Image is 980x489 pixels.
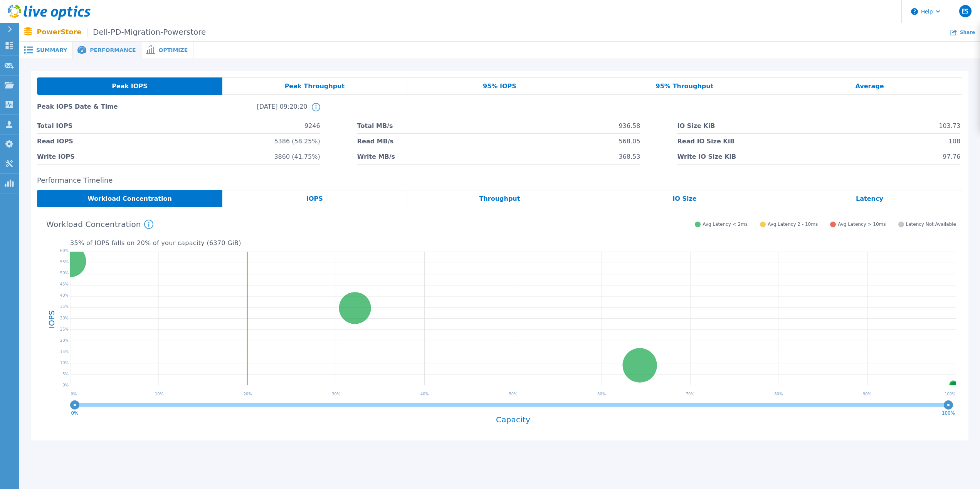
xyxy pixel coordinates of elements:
[774,392,783,396] text: 80 %
[60,350,69,354] text: 15%
[962,8,968,14] span: ES
[62,372,69,376] text: 5%
[46,220,153,229] h4: Workload Concentration
[60,271,69,275] text: 50%
[70,415,956,424] h4: Capacity
[656,83,714,89] span: 95% Throughput
[672,196,696,202] span: IO Size
[71,392,77,396] text: 0 %
[244,392,252,396] text: 20 %
[677,149,736,164] span: Write IO Size KiB
[619,134,640,149] span: 568.05
[60,282,69,286] text: 45%
[37,118,72,133] span: Total IOPS
[60,260,69,264] text: 55%
[112,83,147,89] span: Peak IOPS
[942,410,955,415] text: 100%
[619,149,640,164] span: 368.53
[37,28,206,37] p: PowerStore
[60,249,69,253] text: 60%
[479,196,520,202] span: Throughput
[949,134,961,149] span: 108
[304,118,320,133] span: 9246
[703,222,748,227] span: Avg Latency < 2ms
[37,134,73,149] span: Read IOPS
[357,134,393,149] span: Read MB/s
[597,392,606,396] text: 60 %
[37,103,172,118] span: Peak IOPS Date & Time
[906,222,956,227] span: Latency Not Available
[60,361,69,365] text: 10%
[768,222,818,227] span: Avg Latency 2 - 10ms
[90,47,136,53] span: Performance
[939,118,960,133] span: 103.73
[838,222,886,227] span: Avg Latency > 10ms
[37,176,962,185] h2: Performance Timeline
[619,118,640,133] span: 936.58
[36,47,67,53] span: Summary
[943,149,960,164] span: 97.76
[420,392,429,396] text: 40 %
[155,392,163,396] text: 10 %
[945,392,955,396] text: 100 %
[71,410,79,415] text: 0%
[677,118,715,133] span: IO Size KiB
[357,118,393,133] span: Total MB/s
[62,383,69,387] text: 0%
[70,240,956,247] p: 35 % of IOPS falls on 20 % of your capacity ( 6370 GiB )
[87,28,206,37] span: Dell-PD-Migration-Powerstore
[509,392,517,396] text: 50 %
[332,392,340,396] text: 30 %
[37,149,75,164] span: Write IOPS
[863,392,871,396] text: 90 %
[677,134,735,149] span: Read IO Size KiB
[483,83,516,89] span: 95% IOPS
[306,196,323,202] span: IOPS
[686,392,694,396] text: 70 %
[855,83,884,89] span: Average
[285,83,345,89] span: Peak Throughput
[960,30,975,35] span: Share
[158,47,188,53] span: Optimize
[357,149,395,164] span: Write MB/s
[172,103,308,118] span: [DATE] 09:20:20
[274,149,320,164] span: 3860 (41.75%)
[48,290,55,348] h4: IOPS
[87,196,172,202] span: Workload Concentration
[856,196,883,202] span: Latency
[274,134,320,149] span: 5386 (58.25%)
